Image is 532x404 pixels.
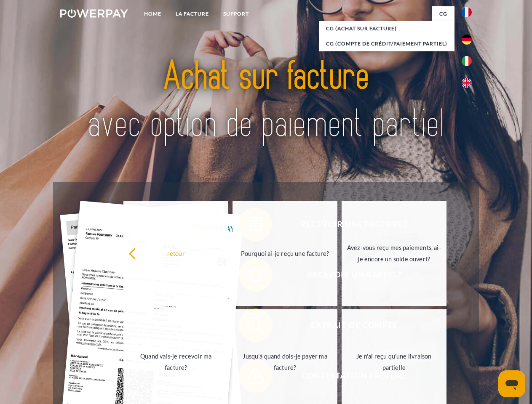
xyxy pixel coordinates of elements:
[80,40,452,161] img: title-powerpay_fr.svg
[462,78,472,88] img: en
[319,36,454,51] a: CG (Compte de crédit/paiement partiel)
[60,9,128,18] img: logo-powerpay-white.svg
[128,351,223,373] div: Quand vais-je recevoir ma facture?
[238,351,332,373] div: Jusqu'à quand dois-je payer ma facture?
[462,7,472,17] img: fr
[342,201,446,306] a: Avez-vous reçu mes paiements, ai-je encore un solde ouvert?
[128,247,223,259] div: retour
[216,6,256,21] a: Support
[137,6,168,21] a: Home
[347,242,441,265] div: Avez-vous reçu mes paiements, ai-je encore un solde ouvert?
[168,6,216,21] a: LA FACTURE
[462,56,472,66] img: it
[462,35,472,45] img: de
[319,21,454,36] a: CG (achat sur facture)
[347,351,441,373] div: Je n'ai reçu qu'une livraison partielle
[498,370,525,397] iframe: Bouton de lancement de la fenêtre de messagerie
[432,6,454,21] a: CG
[238,247,332,259] div: Pourquoi ai-je reçu une facture?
